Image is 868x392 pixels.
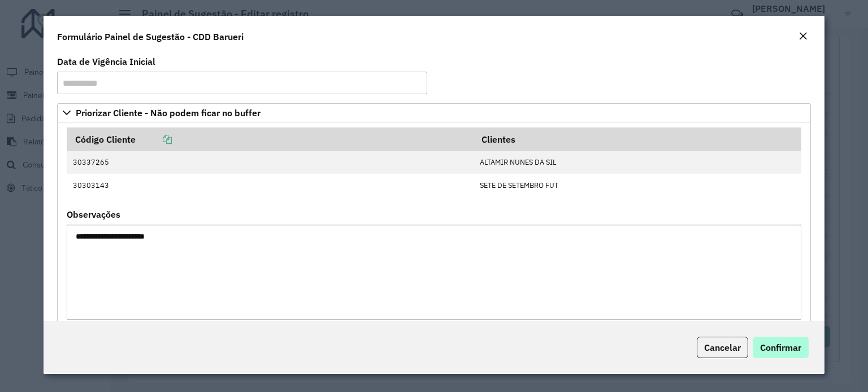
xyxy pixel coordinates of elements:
span: Cancelar [704,342,741,353]
button: Cancelar [697,337,748,358]
a: Copiar [136,134,172,145]
div: Priorizar Cliente - Não podem ficar no buffer [57,122,811,334]
td: SETE DE SETEMBRO FUT [474,174,801,196]
label: Data de Vigência Inicial [57,55,155,68]
span: Confirmar [760,342,801,353]
td: 30303143 [67,174,474,196]
th: Clientes [474,127,801,151]
th: Código Cliente [67,127,474,151]
button: Close [795,29,811,44]
td: 30337265 [67,151,474,174]
a: Priorizar Cliente - Não podem ficar no buffer [57,103,811,122]
em: Fechar [798,32,808,41]
label: Observações [67,208,120,221]
td: ALTAMIR NUNES DA SIL [474,151,801,174]
h4: Formulário Painel de Sugestão - CDD Barueri [57,30,244,43]
span: Priorizar Cliente - Não podem ficar no buffer [76,108,261,117]
button: Confirmar [753,337,809,358]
